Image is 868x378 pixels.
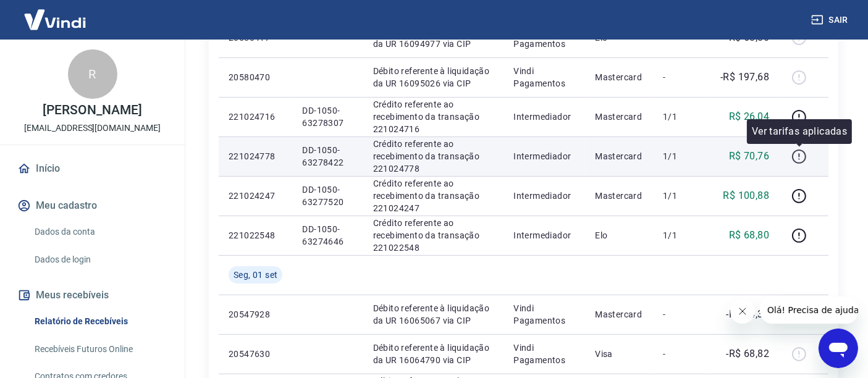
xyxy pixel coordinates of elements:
[663,71,699,83] p: -
[513,65,575,90] p: Vindi Pagamentos
[15,1,95,38] img: Vindi
[229,348,282,360] p: 20547630
[595,71,643,83] p: Mastercard
[730,299,755,324] iframe: Fechar mensagem
[729,149,769,164] p: R$ 70,76
[513,342,575,366] p: Vindi Pagamentos
[229,71,282,83] p: 20580470
[809,9,853,31] button: Sair
[595,111,643,123] p: Mastercard
[68,49,117,99] div: R
[373,217,494,254] p: Crédito referente ao recebimento da transação 221022548
[373,342,494,366] p: Débito referente à liquidação da UR 16064790 via CIP
[663,190,699,202] p: 1/1
[663,348,699,360] p: -
[513,150,575,162] p: Intermediador
[752,124,847,139] p: Ver tarifas aplicadas
[30,337,170,362] a: Recebíveis Futuros Online
[663,111,699,123] p: 1/1
[15,155,170,182] a: Início
[302,183,353,208] p: DD-1050-63277520
[663,229,699,241] p: 1/1
[595,229,643,241] p: Elo
[373,65,494,90] p: Débito referente à liquidação da UR 16095026 via CIP
[729,228,769,243] p: R$ 68,80
[30,247,170,272] a: Dados de login
[229,150,282,162] p: 221024778
[15,282,170,309] button: Meus recebíveis
[229,190,282,202] p: 221024247
[513,190,575,202] p: Intermediador
[760,296,858,324] iframe: Mensagem da empresa
[15,192,170,219] button: Meu cadastro
[727,307,770,322] p: -R$ 84,37
[729,109,769,124] p: R$ 26,04
[373,98,494,135] p: Crédito referente ao recebimento da transação 221024716
[373,177,494,214] p: Crédito referente ao recebimento da transação 221024247
[595,348,643,360] p: Visa
[302,223,353,248] p: DD-1050-63274646
[24,122,161,135] p: [EMAIL_ADDRESS][DOMAIN_NAME]
[663,150,699,162] p: 1/1
[229,229,282,241] p: 221022548
[229,111,282,123] p: 221024716
[234,269,277,281] span: Seg, 01 set
[513,229,575,241] p: Intermediador
[373,138,494,175] p: Crédito referente ao recebimento da transação 221024778
[513,111,575,123] p: Intermediador
[373,302,494,327] p: Débito referente à liquidação da UR 16065067 via CIP
[727,346,770,361] p: -R$ 68,82
[30,309,170,334] a: Relatório de Recebíveis
[229,308,282,321] p: 20547928
[302,144,353,169] p: DD-1050-63278422
[720,70,769,85] p: -R$ 197,68
[595,190,643,202] p: Mastercard
[819,329,858,368] iframe: Botão para abrir a janela de mensagens
[595,308,643,321] p: Mastercard
[663,308,699,321] p: -
[302,104,353,129] p: DD-1050-63278307
[7,9,104,19] span: Olá! Precisa de ajuda?
[43,104,141,117] p: [PERSON_NAME]
[513,302,575,327] p: Vindi Pagamentos
[595,150,643,162] p: Mastercard
[30,219,170,245] a: Dados da conta
[723,188,770,203] p: R$ 100,88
